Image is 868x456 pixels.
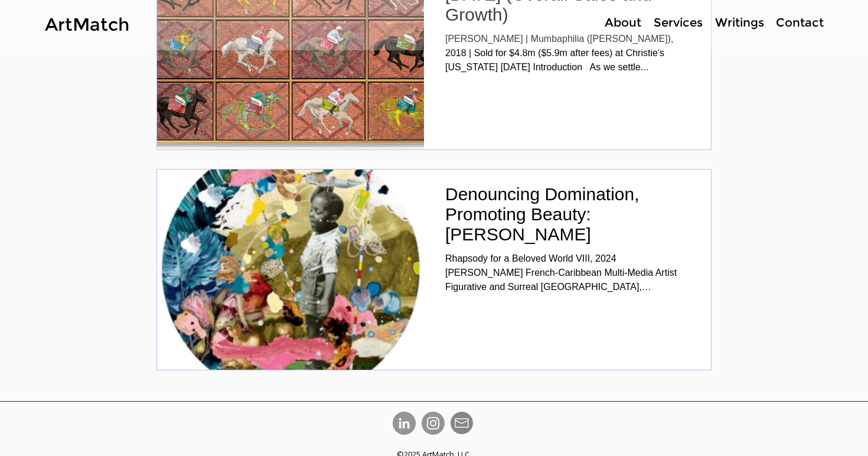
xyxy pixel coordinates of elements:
div: [PERSON_NAME] | Mumbaphilia ([PERSON_NAME]), 2018 | Sold for $4.8m ($5.9m after fees) at Christie... [445,32,690,74]
p: Services [648,14,709,31]
img: Denouncing Domination, Promoting Beauty: Marielle Plaisir [156,169,425,370]
div: Rhapsody for a Beloved World VIII, 2024 [PERSON_NAME] French-Caribbean Multi-Media Artist Figurat... [445,252,690,294]
p: About [599,14,647,31]
h2: Denouncing Domination, Promoting Beauty: [PERSON_NAME] [445,184,690,245]
img: LinkedIn [393,412,416,435]
a: About [598,14,647,31]
img: Instagram [422,412,445,435]
nav: Site [561,14,829,31]
p: Writings [709,14,770,31]
a: Writings [709,14,770,31]
a: Denouncing Domination, Promoting Beauty: [PERSON_NAME] [445,184,690,252]
svg: ArtMatch Art Advisory Email Contact [451,412,473,434]
a: Services [647,14,709,31]
a: Contact [770,14,829,31]
ul: Social Bar [393,412,445,435]
a: ArtMatch [45,14,129,35]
